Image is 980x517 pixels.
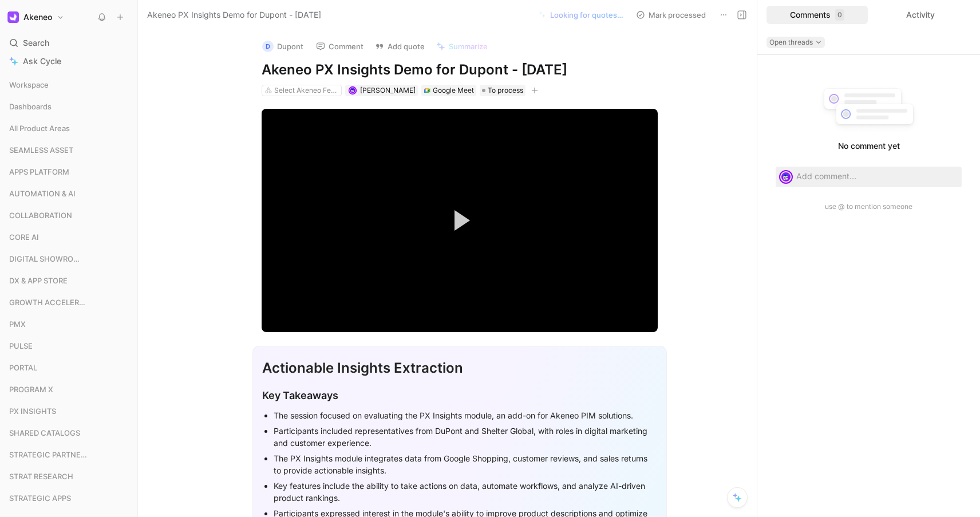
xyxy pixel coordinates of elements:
[262,358,657,378] div: Actionable Insights Extraction
[9,427,80,439] span: SHARED CATALOGS
[449,41,488,52] span: Summarize
[9,318,26,330] span: PMX
[23,54,61,68] span: Ask Cycle
[816,82,922,135] img: empty-comments
[9,210,72,221] span: COLLABORATION
[9,79,49,90] span: Workspace
[5,98,133,115] div: Dashboards
[769,37,822,48] span: Open threads
[23,12,52,22] h1: Akeneo
[9,144,73,156] span: SEAMLESS ASSET
[5,446,133,463] div: STRATEGIC PARTNERSHIP
[5,294,133,311] div: GROWTH ACCELERATION
[9,123,70,134] span: All Product Areas
[5,185,133,202] div: AUTOMATION & AI
[9,101,52,112] span: Dashboards
[9,384,53,395] span: PROGRAM X
[5,359,133,380] div: PORTAL
[9,362,37,373] span: PORTAL
[5,381,133,398] div: PROGRAM X
[262,388,657,403] div: Key Takeaways
[5,185,133,206] div: AUTOMATION & AI
[5,490,133,510] div: STRATEGIC APPS
[433,85,474,96] div: Google Meet
[311,38,369,54] button: Comment
[434,195,485,246] button: Play Video
[5,337,133,358] div: PULSE
[631,7,711,23] button: Mark processed
[9,471,73,482] span: STRAT RESEARCH
[5,141,133,162] div: SEAMLESS ASSET
[9,275,68,286] span: DX & APP STORE
[349,88,355,94] img: avatar
[766,139,971,153] p: No comment yet
[274,425,657,449] div: Participants included representatives from DuPont and Shelter Global, with roles in digital marke...
[9,492,71,504] span: STRATEGIC APPS
[5,228,133,246] div: CORE AI
[9,449,89,460] span: STRATEGIC PARTNERSHIP
[9,405,56,417] span: PX INSIGHTS
[274,452,657,476] div: The PX Insights module integrates data from Google Shopping, customer reviews, and sales returns ...
[9,231,39,243] span: CORE AI
[5,381,133,401] div: PROGRAM X
[274,85,338,96] div: Select Akeneo Features
[5,359,133,376] div: PORTAL
[870,6,971,24] div: Activity
[274,409,657,421] div: The session focused on evaluating the PX Insights module, an add-on for Akeneo PIM solutions.
[5,9,67,25] button: AkeneoAkeneo
[5,424,133,445] div: SHARED CATALOGS
[5,207,133,224] div: COLLABORATION
[5,337,133,354] div: PULSE
[9,297,88,308] span: GROWTH ACCELERATION
[5,163,133,180] div: APPS PLATFORM
[274,480,657,504] div: Key features include the ability to take actions on data, automate workflows, and analyze AI-driv...
[5,163,133,184] div: APPS PLATFORM
[5,315,133,336] div: PMX
[5,141,133,159] div: SEAMLESS ASSET
[9,340,33,352] span: PULSE
[5,76,133,93] div: Workspace
[5,272,133,293] div: DX & APP STORE
[5,490,133,507] div: STRATEGIC APPS
[5,272,133,289] div: DX & APP STORE
[431,38,493,54] button: Summarize
[5,98,133,119] div: Dashboards
[370,38,430,54] button: Add quote
[262,109,658,331] div: Video Player
[5,34,133,52] div: Search
[257,38,309,55] button: DDupont
[480,85,525,96] div: To process
[262,61,658,79] h1: Akeneo PX Insights Demo for Dupont - [DATE]
[5,250,133,271] div: DIGITAL SHOWROOM
[5,468,133,485] div: STRAT RESEARCH
[780,171,792,183] img: avatar
[534,7,629,23] button: Looking for quotes…
[5,294,133,314] div: GROWTH ACCELERATION
[5,315,133,333] div: PMX
[766,6,868,24] div: Comments0
[147,8,321,22] span: Akeneo PX Insights Demo for Dupont - [DATE]
[5,53,133,70] a: Ask Cycle
[5,120,133,137] div: All Product Areas
[5,402,133,423] div: PX INSIGHTS
[5,424,133,441] div: SHARED CATALOGS
[360,86,416,94] span: [PERSON_NAME]
[9,166,69,177] span: APPS PLATFORM
[488,85,523,96] span: To process
[7,11,19,23] img: Akeneo
[5,120,133,140] div: All Product Areas
[5,250,133,267] div: DIGITAL SHOWROOM
[9,253,85,265] span: DIGITAL SHOWROOM
[5,207,133,227] div: COLLABORATION
[5,468,133,488] div: STRAT RESEARCH
[835,9,844,21] div: 0
[766,37,825,48] button: Open threads
[5,228,133,249] div: CORE AI
[262,41,274,52] div: D
[5,402,133,420] div: PX INSIGHTS
[9,188,76,199] span: AUTOMATION & AI
[5,446,133,467] div: STRATEGIC PARTNERSHIP
[23,36,49,50] span: Search
[766,201,971,212] div: use @ to mention someone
